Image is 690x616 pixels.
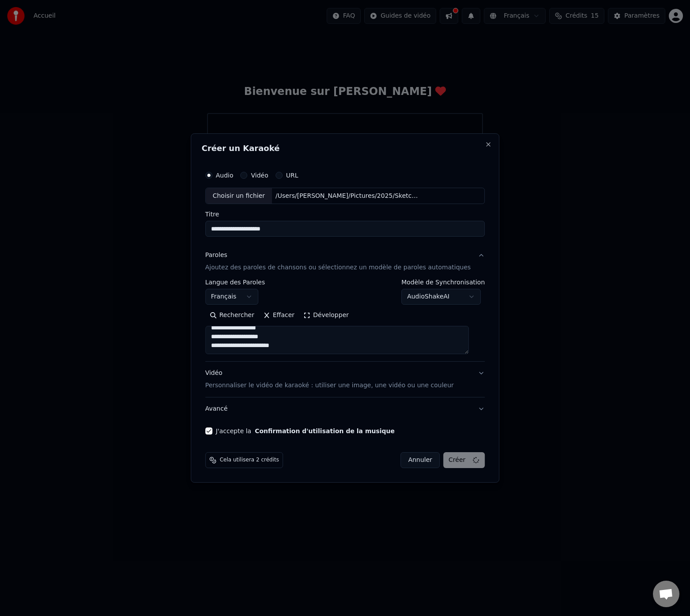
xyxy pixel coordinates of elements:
[251,172,268,178] label: Vidéo
[216,428,395,434] label: J'accepte la
[272,192,422,200] div: /Users/[PERSON_NAME]/Pictures/2025/Sketchs [PERSON_NAME] et [PERSON_NAME]/Dans les yeux [PERSON_N...
[206,188,272,204] div: Choisir un fichier
[205,381,454,390] p: Personnaliser le vidéo de karaoké : utiliser une image, une vidéo ou une couleur
[205,309,259,323] button: Rechercher
[299,309,353,323] button: Développer
[205,280,485,362] div: ParolesAjoutez des paroles de chansons ou sélectionnez un modèle de paroles automatiques
[205,244,485,280] button: ParolesAjoutez des paroles de chansons ou sélectionnez un modèle de paroles automatiques
[205,264,471,272] p: Ajoutez des paroles de chansons ou sélectionnez un modèle de paroles automatiques
[202,144,489,152] h2: Créer un Karaoké
[205,369,454,390] div: Vidéo
[220,457,279,464] span: Cela utilisera 2 crédits
[255,428,395,434] button: J'accepte la
[205,251,227,260] div: Paroles
[205,397,485,420] button: Avancé
[205,362,485,397] button: VidéoPersonnaliser le vidéo de karaoké : utiliser une image, une vidéo ou une couleur
[216,172,234,178] label: Audio
[259,309,299,323] button: Effacer
[205,212,485,218] label: Titre
[205,280,265,286] label: Langue des Paroles
[286,172,298,178] label: URL
[401,452,440,468] button: Annuler
[401,280,485,286] label: Modèle de Synchronisation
